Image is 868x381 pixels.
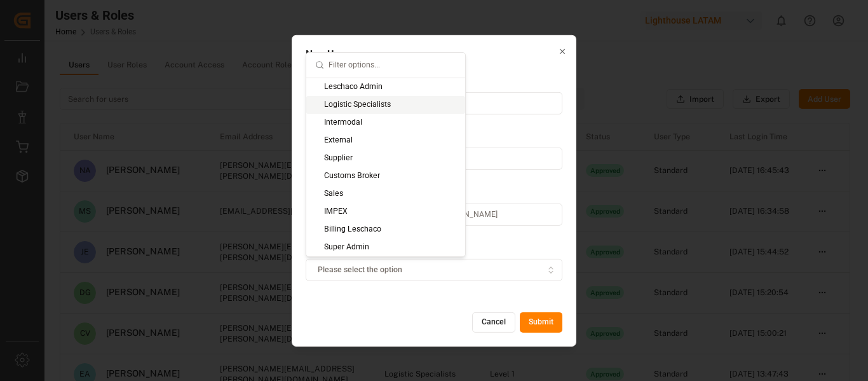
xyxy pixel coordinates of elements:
div: Sales [306,185,465,203]
div: Intermodal [306,114,465,132]
div: Customs Broker [306,167,465,185]
button: Submit [520,312,562,333]
div: Logistic Specialists [306,96,465,114]
div: Supplier [306,149,465,167]
div: IMPEX [306,203,465,221]
input: Filter options... [329,53,456,78]
h2: New User [306,48,562,59]
div: Leschaco Admin [306,78,465,96]
span: Please select the option [318,265,402,276]
div: Suggestions [306,78,465,256]
div: Billing Leschaco [306,221,465,239]
div: Super Admin [306,239,465,256]
div: External [306,132,465,149]
button: Cancel [472,312,515,333]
